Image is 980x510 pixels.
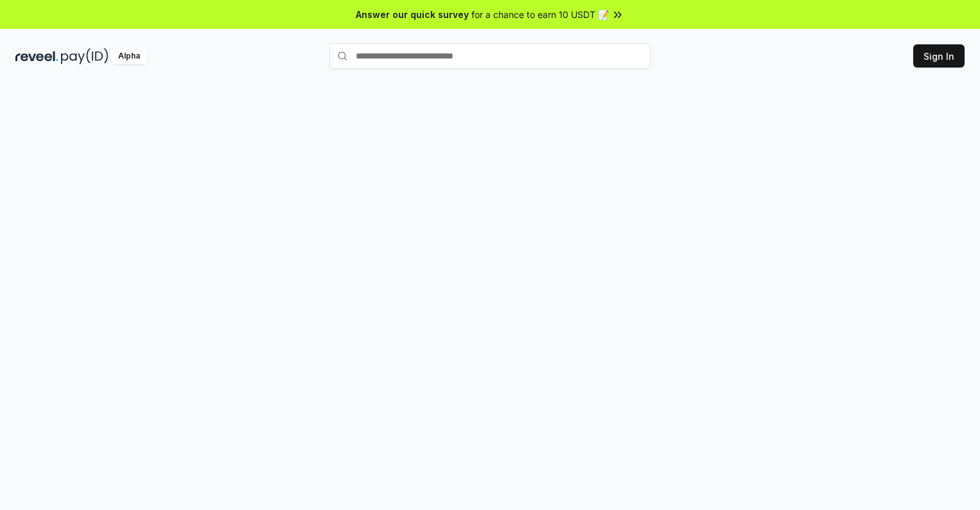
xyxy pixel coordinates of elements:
[15,48,58,64] img: reveel_dark
[111,48,147,64] div: Alpha
[471,8,609,21] span: for a chance to earn 10 USDT 📝
[356,8,469,21] span: Answer our quick survey
[913,44,965,68] button: Sign In
[61,48,109,64] img: pay_id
